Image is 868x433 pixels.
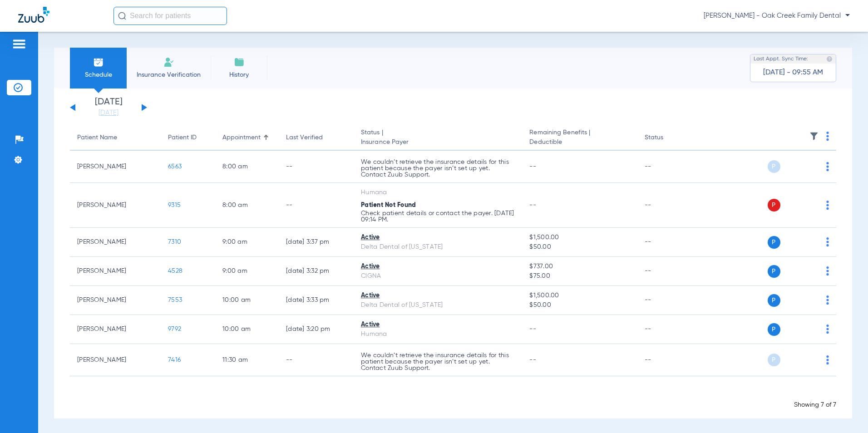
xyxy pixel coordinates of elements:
div: Chat Widget [823,389,868,433]
td: 10:00 AM [215,315,279,344]
span: -- [529,326,536,332]
td: 8:00 AM [215,183,279,228]
td: 9:00 AM [215,257,279,286]
img: Manual Insurance Verification [163,57,174,68]
p: We couldn’t retrieve the insurance details for this patient because the payer isn’t set up yet. C... [361,352,515,371]
div: Patient ID [168,133,208,143]
span: 9792 [168,326,181,332]
span: Insurance Payer [361,138,515,147]
span: 4528 [168,268,182,274]
td: -- [279,344,354,376]
span: P [768,323,780,336]
td: [PERSON_NAME] [70,257,161,286]
img: group-dot-blue.svg [826,237,829,246]
span: -- [529,357,536,363]
img: group-dot-blue.svg [826,325,829,334]
td: -- [637,286,699,315]
td: -- [279,183,354,228]
span: -- [529,202,536,208]
img: group-dot-blue.svg [826,355,829,364]
img: group-dot-blue.svg [826,162,829,171]
td: -- [279,151,354,183]
span: 9315 [168,202,181,208]
span: Last Appt. Sync Time: [754,54,808,64]
span: $1,500.00 [529,233,630,242]
td: [PERSON_NAME] [70,151,161,183]
td: 8:00 AM [215,151,279,183]
img: last sync help info [826,56,833,62]
span: Insurance Verification [133,70,204,79]
div: Last Verified [286,133,323,143]
td: -- [637,257,699,286]
a: [DATE] [81,108,136,118]
span: $50.00 [529,300,630,310]
img: filter.svg [809,132,819,141]
td: -- [637,228,699,257]
div: CIGNA [361,271,515,281]
div: Patient Name [77,133,117,143]
td: [DATE] 3:33 PM [279,286,354,315]
span: Schedule [77,70,120,79]
td: [DATE] 3:32 PM [279,257,354,286]
span: $50.00 [529,242,630,252]
span: 7310 [168,239,181,245]
p: We couldn’t retrieve the insurance details for this patient because the payer isn’t set up yet. C... [361,159,515,178]
th: Status | [354,125,522,151]
span: 6563 [168,163,182,170]
div: Delta Dental of [US_STATE] [361,242,515,252]
div: Humana [361,188,515,197]
span: 7553 [168,297,182,303]
span: Patient Not Found [361,202,416,208]
span: [PERSON_NAME] - Oak Creek Family Dental [704,11,850,20]
span: History [217,70,261,79]
span: P [768,236,780,249]
div: Delta Dental of [US_STATE] [361,300,515,310]
div: Active [361,262,515,271]
th: Remaining Benefits | [522,125,637,151]
img: group-dot-blue.svg [826,266,829,276]
span: $75.00 [529,271,630,281]
div: Active [361,233,515,242]
td: [PERSON_NAME] [70,286,161,315]
span: P [768,354,780,366]
img: History [234,57,245,68]
div: Patient Name [77,133,153,143]
div: Active [361,291,515,300]
span: $1,500.00 [529,291,630,300]
td: -- [637,151,699,183]
span: $737.00 [529,262,630,271]
img: hamburger-icon [12,39,26,49]
td: [DATE] 3:20 PM [279,315,354,344]
img: group-dot-blue.svg [826,201,829,210]
span: 7416 [168,357,181,363]
div: Appointment [222,133,271,143]
td: -- [637,315,699,344]
td: 9:00 AM [215,228,279,257]
li: [DATE] [81,98,136,118]
span: Showing 7 of 7 [794,402,836,408]
td: [PERSON_NAME] [70,183,161,228]
span: P [768,160,780,173]
img: Schedule [93,57,104,68]
p: Check patient details or contact the payer. [DATE] 09:14 PM. [361,210,515,223]
td: [PERSON_NAME] [70,344,161,376]
span: P [768,294,780,307]
div: Patient ID [168,133,197,143]
span: P [768,265,780,278]
div: Appointment [222,133,261,143]
td: 10:00 AM [215,286,279,315]
td: [DATE] 3:37 PM [279,228,354,257]
img: Search Icon [118,12,126,20]
span: Deductible [529,138,630,147]
span: [DATE] - 09:55 AM [763,68,823,77]
span: -- [529,163,536,170]
td: [PERSON_NAME] [70,228,161,257]
div: Humana [361,330,515,339]
td: 11:30 AM [215,344,279,376]
div: Active [361,320,515,330]
td: [PERSON_NAME] [70,315,161,344]
th: Status [637,125,699,151]
td: -- [637,344,699,376]
img: Zuub Logo [18,7,49,23]
td: -- [637,183,699,228]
